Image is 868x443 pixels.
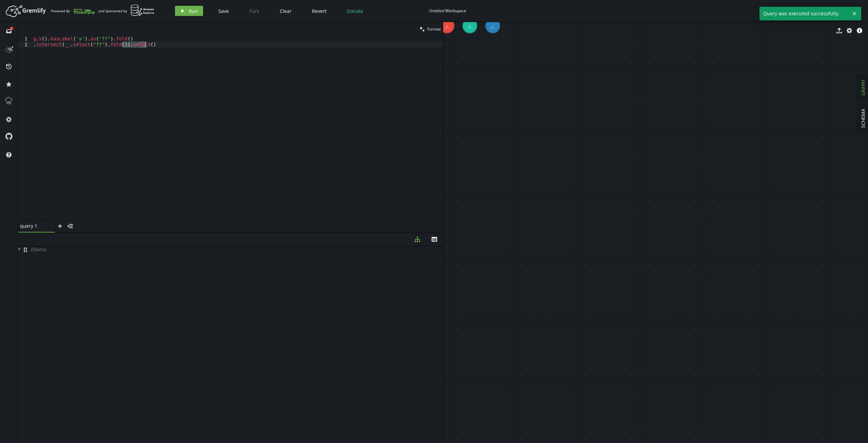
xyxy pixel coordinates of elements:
button: Run [175,6,203,16]
div: Powered By [51,5,95,17]
div: 1 [18,36,32,42]
span: Fork [250,8,259,14]
button: Revert [307,6,332,16]
div: 2 [18,42,32,48]
div: and Sponsored by [98,4,155,17]
span: Format [427,26,441,32]
button: Save [213,6,234,16]
button: Donate [342,6,368,16]
span: Query was executed successfully. [759,7,849,20]
span: 0 item s [31,246,46,253]
span: query 1 [20,223,47,229]
span: ] [25,246,27,253]
button: Fork [244,6,264,16]
img: AWS Neptune [131,4,155,16]
span: Revert [312,8,327,14]
span: Donate [347,8,363,14]
button: Clear [275,6,297,16]
button: Format [417,22,443,36]
span: Save [218,8,229,14]
span: Run [189,8,198,14]
div: Untitled Workspace [429,8,466,13]
span: Clear [280,8,292,14]
span: [ [24,246,25,253]
button: Sign In [841,6,863,16]
span: SCHEMA [860,109,866,128]
span: GRAPH [860,80,866,96]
